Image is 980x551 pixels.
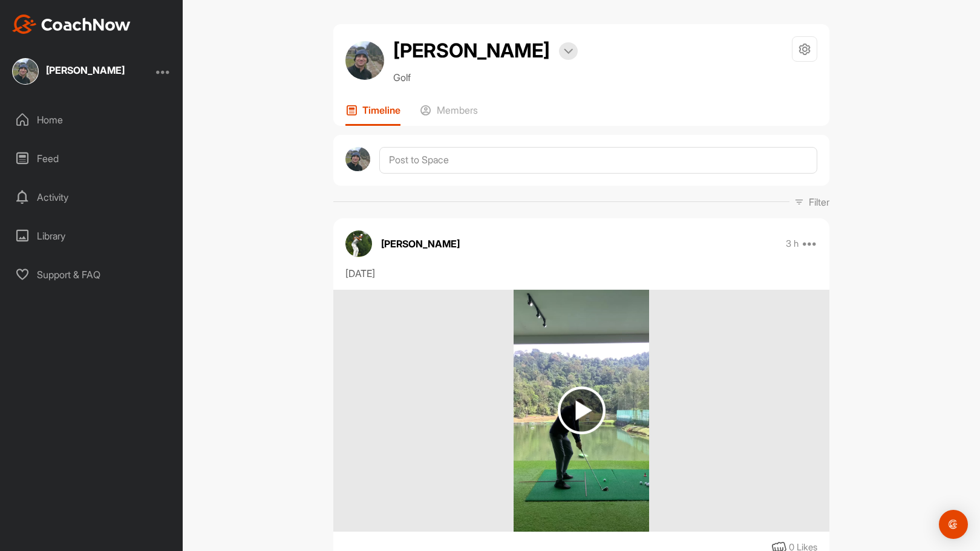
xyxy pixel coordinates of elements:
div: Activity [7,182,177,212]
p: Golf [393,70,578,85]
img: media [514,290,648,532]
img: play [558,386,606,434]
div: [PERSON_NAME] [46,65,125,75]
div: Library [7,221,177,251]
img: arrow-down [564,48,573,54]
p: Timeline [362,104,400,116]
p: Members [437,104,478,116]
div: Feed [7,143,177,174]
p: Filter [809,195,829,209]
div: Support & FAQ [7,259,177,290]
img: square_791fc3ea6ae05154d64c8cb19207f354.jpg [12,58,39,85]
img: avatar [345,147,370,172]
div: Home [7,105,177,135]
h2: [PERSON_NAME] [393,36,550,65]
img: CoachNow [12,15,131,34]
div: Open Intercom Messenger [939,510,968,539]
img: avatar [345,230,372,257]
p: [PERSON_NAME] [381,236,460,251]
p: 3 h [786,238,799,250]
div: [DATE] [345,266,817,281]
img: avatar [345,41,384,80]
